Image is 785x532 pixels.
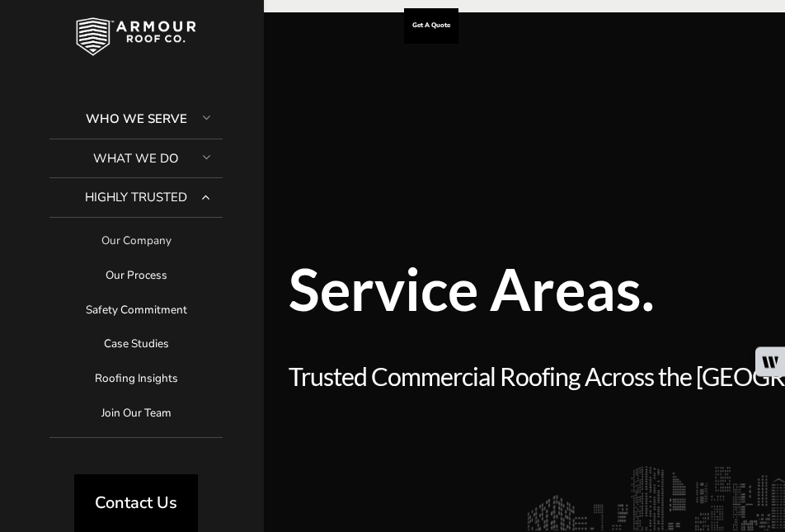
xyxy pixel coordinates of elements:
a: Our Process [49,258,223,293]
a: Get A Quote [404,8,458,44]
a: Join Our Team [49,397,223,431]
a: Roofing Insights [49,362,223,397]
a: Highly Trusted [49,178,223,218]
a: Contact Us [74,474,198,532]
a: Our Company [49,224,223,258]
a: Case Studies [49,327,223,362]
img: Industrial and Commercial Roofing Company | Armour Roof Co. [58,8,214,65]
a: What We Do [49,139,223,179]
a: Who We Serve [49,100,223,139]
a: Safety Commitment [49,293,223,327]
span: Contact Us [95,495,177,511]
